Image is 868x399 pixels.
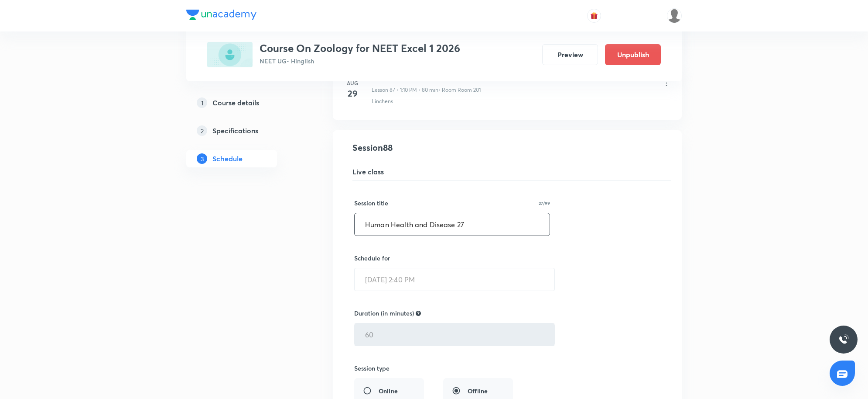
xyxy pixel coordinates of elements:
input: A great title is short, clear and descriptive [355,213,550,236]
p: 2 [197,125,207,136]
a: 2Specifications [186,122,305,139]
h6: Session type [354,364,390,373]
p: NEET UG • Hinglish [260,56,460,66]
img: Devendra Kumar [667,8,682,23]
h3: Course On Zoology for NEET Excel 1 2026 [260,42,460,55]
p: Lesson 87 • 1:10 PM • 80 min [372,86,438,94]
button: Unpublish [605,44,661,65]
h6: Aug [344,79,361,87]
h5: Course details [212,97,259,108]
h5: Specifications [212,125,258,136]
a: Company Logo [186,10,256,22]
input: 60 [355,323,554,346]
h4: Session 88 [352,141,671,154]
img: Company Logo [186,10,256,20]
button: avatar [587,9,601,23]
p: 27/99 [539,201,550,205]
p: 3 [197,153,207,164]
p: 1 [197,97,207,108]
img: ttu [838,334,849,345]
img: avatar [590,12,598,20]
p: • Room Room 201 [438,86,481,94]
div: Not allow to edit for recorded type class [416,309,421,317]
a: 1Course details [186,94,305,111]
h6: Session title [354,198,388,208]
h5: Live class [352,167,671,177]
h6: Schedule for [354,253,550,263]
h4: 29 [344,87,361,100]
button: Preview [542,44,598,65]
p: Linchens [372,97,393,105]
h5: Schedule [212,153,243,164]
h6: Duration (in minutes) [354,309,414,318]
img: 3124CC07-AB95-4349-9320-9AC1E6C0F1E6_plus.png [207,42,253,67]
